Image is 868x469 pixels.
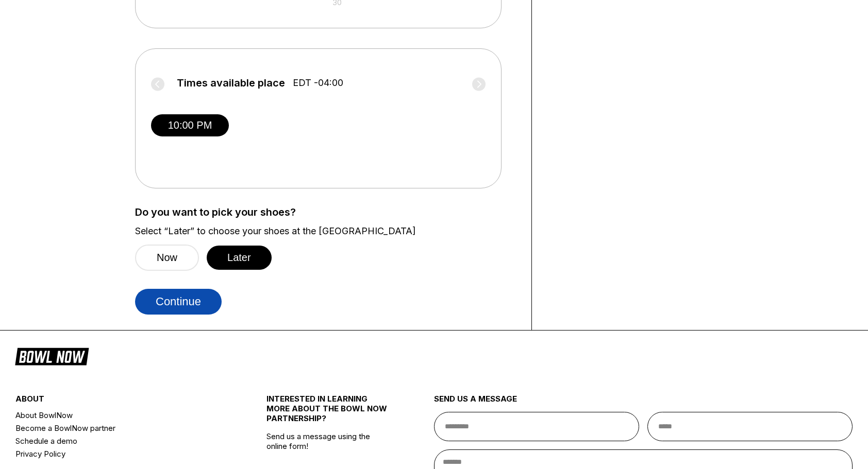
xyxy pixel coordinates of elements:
span: EDT -04:00 [293,77,343,89]
label: Select “Later” to choose your shoes at the [GEOGRAPHIC_DATA] [135,225,516,237]
div: INTERESTED IN LEARNING MORE ABOUT THE BOWL NOW PARTNERSHIP? [266,394,392,431]
button: Now [135,245,199,271]
button: Continue [135,289,222,315]
span: Times available place [177,77,285,89]
label: Do you want to pick your shoes? [135,206,516,218]
div: send us a message [434,394,853,412]
a: Privacy Policy [15,447,225,460]
button: Later [207,246,272,270]
a: Become a BowlNow partner [15,422,225,435]
a: About BowlNow [15,409,225,422]
div: about [15,394,225,409]
a: Schedule a demo [15,435,225,447]
button: 10:00 PM [151,114,229,136]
